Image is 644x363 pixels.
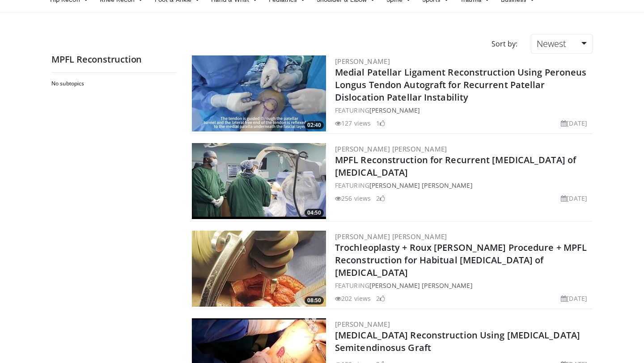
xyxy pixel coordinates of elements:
[335,294,371,303] li: 202 views
[335,181,591,190] div: FEATURING
[305,209,324,217] span: 04:50
[335,281,591,290] div: FEATURING
[335,118,371,128] li: 127 views
[376,294,385,303] li: 2
[335,154,576,178] a: MPFL Reconstruction for Recurrent [MEDICAL_DATA] of [MEDICAL_DATA]
[192,143,326,219] img: 9788eed1-0287-45a2-92de-6679ccfddeb5.300x170_q85_crop-smart_upscale.jpg
[305,296,324,304] span: 08:50
[335,144,447,153] a: [PERSON_NAME] [PERSON_NAME]
[376,194,385,203] li: 2
[369,281,473,290] a: [PERSON_NAME] [PERSON_NAME]
[192,231,326,307] img: 16f19f6c-2f18-4d4f-b970-79e3a76f40c0.300x170_q85_crop-smart_upscale.jpg
[561,194,587,203] li: [DATE]
[51,54,177,65] h2: MPFL Reconstruction
[335,194,371,203] li: 256 views
[192,55,326,131] img: 85872296-369f-4d0a-93b9-06439e7151c3.300x170_q85_crop-smart_upscale.jpg
[305,121,324,129] span: 02:40
[485,34,524,54] div: Sort by:
[376,118,385,128] li: 1
[51,80,174,87] h2: No subtopics
[537,38,566,50] span: Newest
[335,232,447,241] a: [PERSON_NAME] [PERSON_NAME]
[335,329,580,354] a: [MEDICAL_DATA] Reconstruction Using [MEDICAL_DATA] Semitendinosus Graft
[531,34,593,54] a: Newest
[192,143,326,219] a: 04:50
[369,181,473,190] a: [PERSON_NAME] [PERSON_NAME]
[335,57,390,66] a: [PERSON_NAME]
[561,294,587,303] li: [DATE]
[335,320,390,329] a: [PERSON_NAME]
[335,66,586,103] a: Medial Patellar Ligament Reconstruction Using Peroneus Longus Tendon Autograft for Recurrent Pate...
[335,106,591,115] div: FEATURING
[369,106,420,114] a: [PERSON_NAME]
[192,231,326,307] a: 08:50
[335,241,587,279] a: Trochleoplasty + Roux [PERSON_NAME] Procedure + MPFL Reconstruction for Habitual [MEDICAL_DATA] o...
[561,118,587,128] li: [DATE]
[192,55,326,131] a: 02:40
